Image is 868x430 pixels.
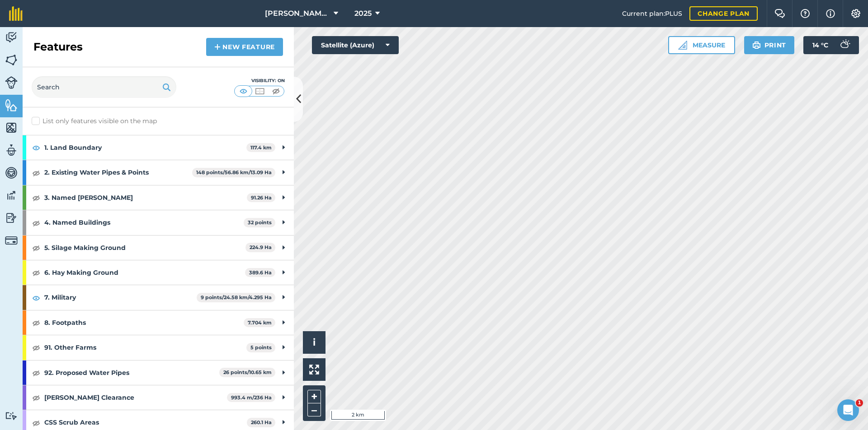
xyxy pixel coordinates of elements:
[309,365,319,375] img: Four arrows, one pointing top left, one top right, one bottom right and the last bottom left
[251,194,272,201] strong: 91.26 Ha
[5,412,18,420] img: svg+xml;base64,PD94bWwgdmVyc2lvbj0iMS4wIiBlbmNvZGluZz0idXRmLTgiPz4KPCEtLSBHZW5lcmF0b3I6IEFkb2JlIE...
[5,234,18,247] img: svg+xml;base64,PD94bWwgdmVyc2lvbj0iMS4wIiBlbmNvZGluZz0idXRmLTgiPz4KPCEtLSBHZW5lcmF0b3I6IEFkb2JlIE...
[23,135,294,160] div: 1. Land Boundary117.4 km
[214,42,221,52] img: svg+xml;base64,PHN2ZyB4bWxucz0iaHR0cDovL3d3dy53My5vcmcvMjAwMC9zdmciIHdpZHRoPSIxNCIgaGVpZ2h0PSIyNC...
[248,319,272,326] strong: 7.704 km
[201,294,272,301] strong: 9 points / 24.58 km / 4.295 Ha
[678,41,687,50] img: Ruler icon
[206,38,283,56] a: New feature
[32,242,40,253] img: svg+xml;base64,PHN2ZyB4bWxucz0iaHR0cDovL3d3dy53My5vcmcvMjAwMC9zdmciIHdpZHRoPSIxOCIgaGVpZ2h0PSIyNC...
[689,6,758,21] a: Change plan
[32,317,40,328] img: svg+xml;base64,PHN2ZyB4bWxucz0iaHR0cDovL3d3dy53My5vcmcvMjAwMC9zdmciIHdpZHRoPSIxOCIgaGVpZ2h0PSIyNC...
[5,121,18,134] img: svg+xml;base64,PHN2ZyB4bWxucz0iaHR0cDovL3d3dy53My5vcmcvMjAwMC9zdmciIHdpZHRoPSI1NiIgaGVpZ2h0PSI2MC...
[812,36,828,54] span: 14 ° C
[234,77,285,84] div: Visibility: On
[23,185,294,210] div: 3. Named [PERSON_NAME]91.26 Ha
[248,219,272,226] strong: 32 points
[312,36,399,54] button: Satellite (Azure)
[774,9,785,18] img: Two speech bubbles overlapping with the left bubble in the forefront
[44,310,244,335] strong: 8. Footpaths
[303,331,325,354] button: i
[856,399,863,407] span: 1
[23,310,294,335] div: 8. Footpaths7.704 km
[44,361,219,385] strong: 92. Proposed Water Pipes
[32,392,40,403] img: svg+xml;base64,PHN2ZyB4bWxucz0iaHR0cDovL3d3dy53My5vcmcvMjAwMC9zdmciIHdpZHRoPSIxOCIgaGVpZ2h0PSIyNC...
[250,244,272,250] strong: 224.9 Ha
[354,8,372,19] span: 2025
[32,417,40,428] img: svg+xml;base64,PHN2ZyB4bWxucz0iaHR0cDovL3d3dy53My5vcmcvMjAwMC9zdmciIHdpZHRoPSIxOCIgaGVpZ2h0PSIyNC...
[44,260,245,285] strong: 6. Hay Making Ground
[238,87,249,96] img: svg+xml;base64,PHN2ZyB4bWxucz0iaHR0cDovL3d3dy53My5vcmcvMjAwMC9zdmciIHdpZHRoPSI1MCIgaGVpZ2h0PSI0MC...
[23,335,294,360] div: 91. Other Farms5 points
[826,8,835,19] img: svg+xml;base64,PHN2ZyB4bWxucz0iaHR0cDovL3d3dy53My5vcmcvMjAwMC9zdmciIHdpZHRoPSIxNyIgaGVpZ2h0PSIxNy...
[5,143,18,157] img: svg+xml;base64,PD94bWwgdmVyc2lvbj0iMS4wIiBlbmNvZGluZz0idXRmLTgiPz4KPCEtLSBHZW5lcmF0b3I6IEFkb2JlIE...
[44,210,244,235] strong: 4. Named Buildings
[32,217,40,228] img: svg+xml;base64,PHN2ZyB4bWxucz0iaHR0cDovL3d3dy53My5vcmcvMjAwMC9zdmciIHdpZHRoPSIxOCIgaGVpZ2h0PSIyNC...
[44,335,246,360] strong: 91. Other Farms
[23,160,294,185] div: 2. Existing Water Pipes & Points148 points/56.86 km/13.09 Ha
[251,419,272,425] strong: 260.1 Ha
[254,87,265,96] img: svg+xml;base64,PHN2ZyB4bWxucz0iaHR0cDovL3d3dy53My5vcmcvMjAwMC9zdmciIHdpZHRoPSI1MCIgaGVpZ2h0PSI0MC...
[23,385,294,410] div: [PERSON_NAME] Clearance993.4 m/236 Ha
[249,269,272,276] strong: 389.6 Ha
[265,8,330,19] span: [PERSON_NAME] Cross
[23,210,294,235] div: 4. Named Buildings32 points
[23,285,294,310] div: 7. Military9 points/24.58 km/4.295 Ha
[32,292,40,303] img: svg+xml;base64,PHN2ZyB4bWxucz0iaHR0cDovL3d3dy53My5vcmcvMjAwMC9zdmciIHdpZHRoPSIxOCIgaGVpZ2h0PSIyNC...
[5,189,18,202] img: svg+xml;base64,PD94bWwgdmVyc2lvbj0iMS4wIiBlbmNvZGluZz0idXRmLTgiPz4KPCEtLSBHZW5lcmF0b3I6IEFkb2JlIE...
[162,82,171,92] img: svg+xml;base64,PHN2ZyB4bWxucz0iaHR0cDovL3d3dy53My5vcmcvMjAwMC9zdmciIHdpZHRoPSIxOSIgaGVpZ2h0PSIyNC...
[803,36,859,54] button: 14 °C
[837,399,859,421] iframe: Intercom live chat
[32,142,40,153] img: svg+xml;base64,PHN2ZyB4bWxucz0iaHR0cDovL3d3dy53My5vcmcvMjAwMC9zdmciIHdpZHRoPSIxOCIgaGVpZ2h0PSIyNC...
[32,267,40,278] img: svg+xml;base64,PHN2ZyB4bWxucz0iaHR0cDovL3d3dy53My5vcmcvMjAwMC9zdmciIHdpZHRoPSIxOCIgaGVpZ2h0PSIyNC...
[744,36,795,54] button: Print
[44,185,247,210] strong: 3. Named [PERSON_NAME]
[5,211,18,225] img: svg+xml;base64,PD94bWwgdmVyc2lvbj0iMS4wIiBlbmNvZGluZz0idXRmLTgiPz4KPCEtLSBHZW5lcmF0b3I6IEFkb2JlIE...
[5,98,18,112] img: svg+xml;base64,PHN2ZyB4bWxucz0iaHR0cDovL3d3dy53My5vcmcvMjAwMC9zdmciIHdpZHRoPSI1NiIgaGVpZ2h0PSI2MC...
[307,403,321,416] button: –
[32,342,40,353] img: svg+xml;base64,PHN2ZyB4bWxucz0iaHR0cDovL3d3dy53My5vcmcvMjAwMC9zdmciIHdpZHRoPSIxOCIgaGVpZ2h0PSIyNC...
[32,367,40,378] img: svg+xml;base64,PHN2ZyB4bWxucz0iaHR0cDovL3d3dy53My5vcmcvMjAwMC9zdmciIHdpZHRoPSIxOCIgaGVpZ2h0PSIyNC...
[32,116,157,126] label: List only features visible on the map
[250,144,272,151] strong: 117.4 km
[44,160,192,185] strong: 2. Existing Water Pipes & Points
[800,9,811,18] img: A question mark icon
[5,166,18,180] img: svg+xml;base64,PD94bWwgdmVyc2lvbj0iMS4wIiBlbmNvZGluZz0idXRmLTgiPz4KPCEtLSBHZW5lcmF0b3I6IEFkb2JlIE...
[270,87,282,96] img: svg+xml;base64,PHN2ZyB4bWxucz0iaHR0cDovL3d3dy53My5vcmcvMjAwMC9zdmciIHdpZHRoPSI1MCIgaGVpZ2h0PSI0MC...
[313,337,316,348] span: i
[850,9,861,18] img: A cog icon
[9,6,23,21] img: fieldmargin Logo
[231,394,272,401] strong: 993.4 m / 236 Ha
[23,236,294,260] div: 5. Silage Making Ground224.9 Ha
[44,385,227,410] strong: [PERSON_NAME] Clearance
[33,40,83,54] h2: Features
[23,260,294,285] div: 6. Hay Making Ground389.6 Ha
[5,31,18,44] img: svg+xml;base64,PD94bWwgdmVyc2lvbj0iMS4wIiBlbmNvZGluZz0idXRmLTgiPz4KPCEtLSBHZW5lcmF0b3I6IEFkb2JlIE...
[32,76,176,98] input: Search
[196,169,272,176] strong: 148 points / 56.86 km / 13.09 Ha
[32,167,40,178] img: svg+xml;base64,PHN2ZyB4bWxucz0iaHR0cDovL3d3dy53My5vcmcvMjAwMC9zdmciIHdpZHRoPSIxOCIgaGVpZ2h0PSIyNC...
[23,361,294,385] div: 92. Proposed Water Pipes26 points/10.65 km
[5,76,18,89] img: svg+xml;base64,PD94bWwgdmVyc2lvbj0iMS4wIiBlbmNvZGluZz0idXRmLTgiPz4KPCEtLSBHZW5lcmF0b3I6IEFkb2JlIE...
[668,36,735,54] button: Measure
[32,192,40,203] img: svg+xml;base64,PHN2ZyB4bWxucz0iaHR0cDovL3d3dy53My5vcmcvMjAwMC9zdmciIHdpZHRoPSIxOCIgaGVpZ2h0PSIyNC...
[44,135,246,160] strong: 1. Land Boundary
[44,285,197,310] strong: 7. Military
[44,236,245,260] strong: 5. Silage Making Ground
[223,369,272,375] strong: 26 points / 10.65 km
[752,40,761,51] img: svg+xml;base64,PHN2ZyB4bWxucz0iaHR0cDovL3d3dy53My5vcmcvMjAwMC9zdmciIHdpZHRoPSIxOSIgaGVpZ2h0PSIyNC...
[622,9,682,18] span: Current plan : PLUS
[5,53,18,67] img: svg+xml;base64,PHN2ZyB4bWxucz0iaHR0cDovL3d3dy53My5vcmcvMjAwMC9zdmciIHdpZHRoPSI1NiIgaGVpZ2h0PSI2MC...
[250,344,272,351] strong: 5 points
[307,390,321,403] button: +
[835,36,854,54] img: svg+xml;base64,PD94bWwgdmVyc2lvbj0iMS4wIiBlbmNvZGluZz0idXRmLTgiPz4KPCEtLSBHZW5lcmF0b3I6IEFkb2JlIE...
